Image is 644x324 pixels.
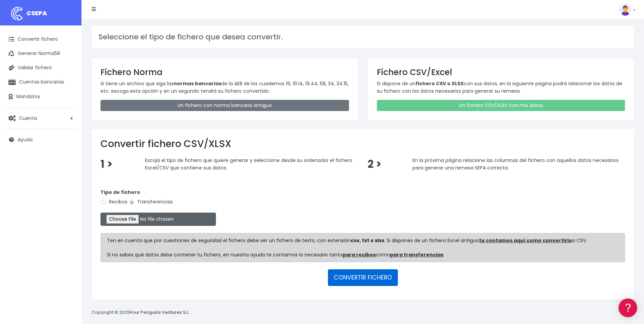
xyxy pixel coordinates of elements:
a: API [7,174,129,184]
h2: Convertir fichero CSV/XLSX [100,138,625,150]
img: logo [8,5,25,22]
div: Ten en cuenta que por cuestiones de seguridad el fichero debe ser un fichero de texto, con extens... [100,233,625,262]
a: para recibos [343,251,376,258]
a: Cuentas bancarias [3,75,78,89]
img: profile [619,3,631,16]
a: Problemas habituales [7,96,129,107]
a: Four Penguins Ventures S.L. [130,309,189,316]
div: Convertir ficheros [7,75,129,82]
div: Programadores [7,163,129,169]
a: Perfiles de empresas [7,118,129,128]
a: te contamos aquí como convertirlo [479,237,572,244]
p: Si dispone de un con sus datos, en la siguiente página podrá relacionar los datos de su fichero c... [377,80,625,95]
span: 2 > [368,157,382,172]
a: Información general [7,58,129,68]
a: Validar fichero [3,61,78,75]
label: Transferencias [129,198,173,205]
a: Un fichero CSV/XLSX con mis datos [377,100,625,111]
div: Facturación [7,135,129,141]
h3: Seleccione el tipo de fichero que desea convertir. [98,33,627,41]
strong: fichero CSV o XLSX [416,80,464,87]
div: Información general [7,47,129,54]
a: para transferencias [390,251,443,258]
strong: csv, txt o xlsx [351,237,384,244]
a: General [7,146,129,156]
a: Videotutoriales [7,107,129,118]
h3: Fichero CSV/Excel [377,67,625,77]
span: 1 > [100,157,113,172]
span: CSEPA [26,9,47,17]
a: Ayuda [3,132,78,147]
label: Recibos [100,198,127,205]
a: Convertir fichero [3,32,78,47]
strong: Tipo de fichero [100,189,140,196]
span: Escoja el tipo de fichero que quiere generar y seleccione desde su ordenador el fichero Excel/CSV... [145,157,352,171]
a: POWERED BY ENCHANT [93,196,131,202]
a: Un fichero con norma bancaria antiguo [100,100,349,111]
button: CONVERTIR FICHERO [328,269,398,286]
a: Formatos [7,86,129,96]
a: Cuenta [3,111,78,125]
strong: normas bancarias [173,80,221,87]
p: Si tiene un archivo que siga las de la AEB de los cuadernos 19, 19.14, 19.44, 58, 34, 34.15, etc.... [100,80,349,95]
a: Generar Norma58 [3,47,78,61]
button: Contáctanos [7,182,129,194]
span: Ayuda [18,136,33,143]
h3: Fichero Norma [100,67,349,77]
span: Cuenta [19,114,37,121]
p: Copyright © 2025 . [92,309,190,316]
a: Mandatos [3,90,78,104]
span: En la próxima página relacione las columnas del fichero con aquellos datos necesarios para genera... [412,157,619,171]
